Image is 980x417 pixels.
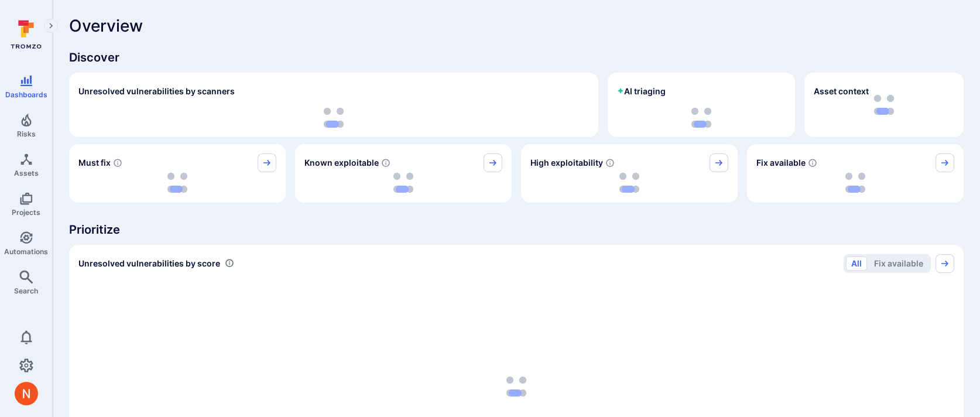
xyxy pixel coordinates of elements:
div: Number of vulnerabilities in status 'Open' 'Triaged' and 'In process' grouped by score [225,257,234,269]
span: Prioritize [69,221,964,238]
div: High exploitability [521,144,738,203]
h2: Unresolved vulnerabilities by scanners [78,86,235,97]
span: Automations [4,247,48,256]
img: Loading... [619,173,639,193]
svg: EPSS score ≥ 0.7 [605,158,615,168]
div: Fix available [747,144,964,203]
span: Risks [17,129,36,138]
img: Loading... [167,173,187,193]
span: Asset context [814,86,869,97]
span: High exploitability [530,157,603,169]
div: loading spinner [617,108,786,128]
span: Discover [69,49,964,66]
img: Loading... [845,173,865,193]
div: loading spinner [78,172,276,193]
span: Overview [69,16,143,35]
div: loading spinner [530,172,728,193]
span: Projects [12,208,40,217]
span: Known exploitable [304,157,379,169]
div: Neeren Patki [15,382,38,405]
svg: Risk score >=40 , missed SLA [113,158,122,168]
span: Search [14,286,38,295]
div: loading spinner [78,108,589,128]
img: ACg8ocIprwjrgDQnDsNSk9Ghn5p5-B8DpAKWoJ5Gi9syOE4K59tr4Q=s96-c [15,382,38,405]
h2: AI triaging [617,86,666,97]
img: Loading... [393,173,413,193]
img: Loading... [324,108,344,128]
div: loading spinner [304,172,502,193]
span: Dashboards [5,90,47,99]
div: loading spinner [756,172,954,193]
div: Known exploitable [295,144,512,203]
button: Expand navigation menu [44,19,58,33]
svg: Confirmed exploitable by KEV [381,158,390,168]
button: All [846,257,867,271]
span: Must fix [78,157,111,169]
button: Fix available [869,257,928,271]
svg: Vulnerabilities with fix available [808,158,817,168]
img: Loading... [691,108,711,128]
img: Loading... [506,377,526,397]
span: Assets [14,169,39,177]
div: Must fix [69,144,286,203]
span: Unresolved vulnerabilities by score [78,258,220,269]
i: Expand navigation menu [47,21,55,31]
span: Fix available [756,157,806,169]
